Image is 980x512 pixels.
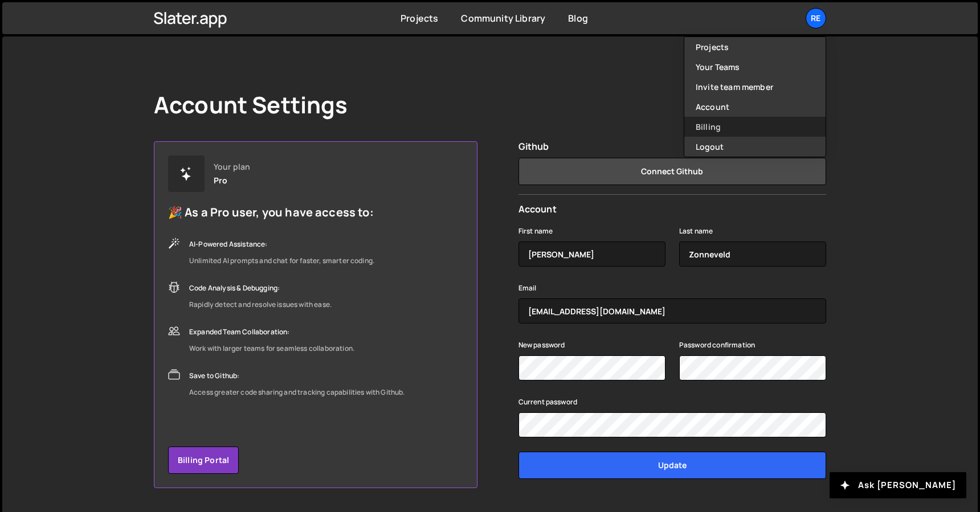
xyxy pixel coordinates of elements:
[684,37,826,57] a: Projects
[154,91,348,118] h1: Account Settings
[189,342,354,355] div: Work with larger teams for seamless collaboration.
[189,325,354,339] div: Expanded Team Collaboration:
[461,12,545,24] a: Community Library
[684,77,826,97] a: Invite team member
[168,206,405,219] h5: 🎉 As a Pro user, you have access to:
[518,141,826,152] h2: Github
[684,137,826,157] button: Logout
[214,162,250,171] div: Your plan
[189,237,374,251] div: AI-Powered Assistance:
[518,226,553,237] label: First name
[684,57,826,77] a: Your Teams
[189,369,405,383] div: Save to Github:
[189,254,374,268] div: Unlimited AI prompts and chat for faster, smarter coding.
[518,396,578,408] label: Current password
[214,176,227,185] div: Pro
[806,8,826,28] a: Re
[679,339,755,351] label: Password confirmation
[568,12,588,24] a: Blog
[684,97,826,117] a: Account
[518,204,826,215] h2: Account
[189,386,405,399] div: Access greater code sharing and tracking capabilities with Github.
[401,12,438,24] a: Projects
[518,158,826,185] button: Connect Github
[168,447,239,474] a: Billing Portal
[189,281,332,295] div: Code Analysis & Debugging:
[189,298,332,312] div: Rapidly detect and resolve issues with ease.
[679,226,713,237] label: Last name
[684,117,826,137] a: Billing
[518,282,537,294] label: Email
[518,452,826,479] input: Update
[830,472,966,498] button: Ask [PERSON_NAME]
[518,339,565,351] label: New password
